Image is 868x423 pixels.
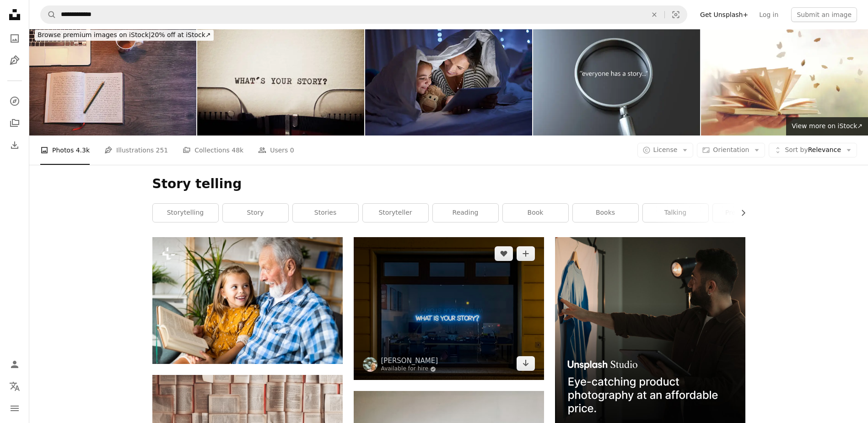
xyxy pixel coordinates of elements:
[786,117,868,136] a: View more on iStock↗
[5,92,24,110] a: Explore
[495,246,513,261] button: Like
[152,237,343,364] img: Happy little girl with cute grandfather reading story book at home
[785,146,841,155] span: Relevance
[152,296,343,304] a: Happy little girl with cute grandfather reading story book at home
[713,146,749,153] span: Orientation
[104,136,168,165] a: Illustrations 251
[791,7,857,22] button: Submit an image
[785,146,808,153] span: Sort by
[156,145,168,155] span: 251
[363,357,377,372] img: Go to Etienne Girardet's profile
[701,24,868,136] img: surreal paper butterflies come out free from the pages of a book, abstract concept
[29,24,196,136] img: Writing a diary
[354,304,544,313] a: black flat screen tv turned on at the living room
[713,204,778,222] a: presentation
[735,204,745,222] button: scroll list to the right
[40,5,687,24] form: Find visuals sitewide
[644,6,664,23] button: Clear
[223,204,288,222] a: story
[637,143,694,157] button: License
[433,204,498,222] a: reading
[232,145,243,155] span: 48k
[183,136,243,165] a: Collections 48k
[354,237,544,380] img: black flat screen tv turned on at the living room
[5,377,24,396] button: Language
[5,29,24,48] a: Photos
[365,24,532,136] img: Bedtime meets playtime
[152,176,745,192] h1: Story telling
[533,24,700,136] img: Everyone has a story.
[517,246,535,261] button: Add to Collection
[695,7,754,22] a: Get Unsplash+
[769,143,857,157] button: Sort byRelevance
[197,24,364,136] img: What`s your story question
[5,399,24,418] button: Menu
[290,145,294,155] span: 0
[643,204,708,222] a: talking
[29,24,219,46] a: Browse premium images on iStock|20% off at iStock↗
[38,31,151,38] span: Browse premium images on iStock |
[5,114,24,132] a: Collections
[5,355,24,374] a: Log in / Sign up
[754,7,784,22] a: Log in
[653,146,678,153] span: License
[41,6,56,23] button: Search Unsplash
[5,51,24,70] a: Illustrations
[665,6,687,23] button: Visual search
[363,204,428,222] a: storyteller
[381,365,438,373] a: Available for hire
[5,136,24,154] a: Download History
[697,143,765,157] button: Orientation
[573,204,638,222] a: books
[381,356,438,365] a: [PERSON_NAME]
[5,5,24,26] a: Home — Unsplash
[153,204,218,222] a: storytelling
[503,204,568,222] a: book
[517,356,535,371] a: Download
[258,136,294,165] a: Users 0
[35,30,214,41] div: 20% off at iStock ↗
[792,122,863,130] span: View more on iStock ↗
[293,204,358,222] a: stories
